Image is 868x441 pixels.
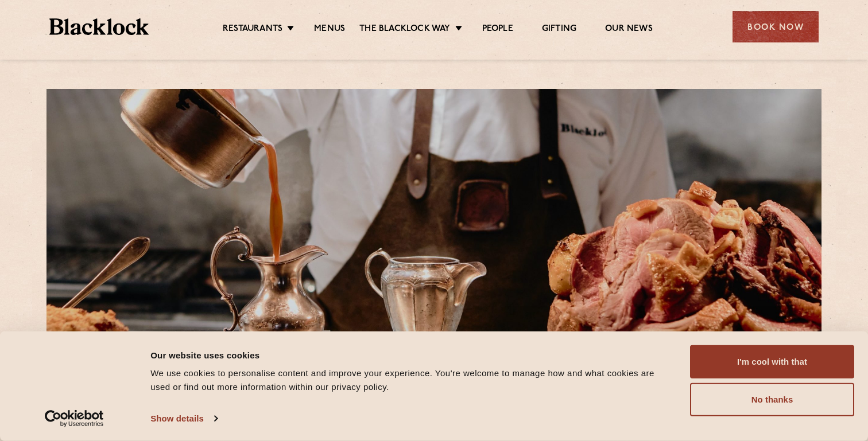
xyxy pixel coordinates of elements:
[605,24,653,36] a: Our News
[482,24,513,36] a: People
[150,348,664,362] div: Our website uses cookies
[223,24,282,36] a: Restaurants
[314,24,345,36] a: Menus
[150,410,217,427] a: Show details
[690,345,854,378] button: I'm cool with that
[542,24,576,36] a: Gifting
[150,366,664,394] div: We use cookies to personalise content and improve your experience. You're welcome to manage how a...
[690,383,854,416] button: No thanks
[359,24,450,36] a: The Blacklock Way
[733,11,819,42] div: Book Now
[49,18,149,35] img: BL_Textured_Logo-footer-cropped.svg
[24,410,125,427] a: Usercentrics Cookiebot - opens in a new window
